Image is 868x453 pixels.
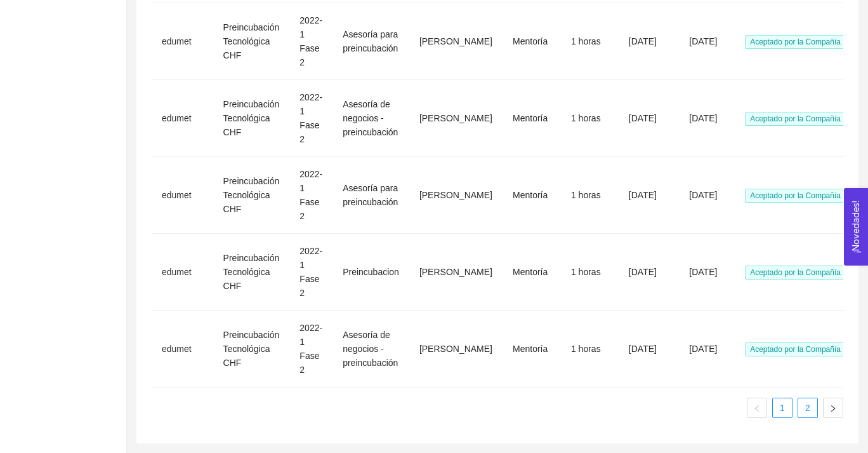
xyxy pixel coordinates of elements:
td: edumet [152,311,213,388]
td: [PERSON_NAME] [409,80,503,157]
td: Asesoría para preincubación [332,3,409,80]
td: edumet [152,234,213,311]
td: edumet [152,3,213,80]
td: edumet [152,157,213,234]
li: 2 [798,398,818,418]
li: 1 [772,398,792,418]
td: 2022-1 Fase 2 [289,234,332,311]
td: edumet [152,80,213,157]
span: Aceptado por la Compañía [745,189,846,203]
td: Preincubación Tecnológica CHF [213,157,290,234]
span: Aceptado por la Compañía [745,266,846,280]
td: [DATE] [614,234,671,311]
td: [PERSON_NAME] [409,311,503,388]
td: [DATE] [671,3,735,80]
td: 2022-1 Fase 2 [289,3,332,80]
td: 1 horas [558,311,614,388]
span: left [753,405,761,412]
td: [DATE] [614,3,671,80]
td: [DATE] [671,234,735,311]
td: Preincubación Tecnológica CHF [213,80,290,157]
td: [DATE] [671,80,735,157]
td: Mentoría [503,157,558,234]
li: Página siguiente [823,398,843,418]
td: 1 horas [558,80,614,157]
td: Preincubacion [332,234,409,311]
button: left [747,398,767,418]
td: [PERSON_NAME] [409,157,503,234]
td: Mentoría [503,311,558,388]
td: 2022-1 Fase 2 [289,157,332,234]
td: 1 horas [558,234,614,311]
td: [DATE] [671,311,735,388]
td: 2022-1 Fase 2 [289,80,332,157]
button: right [823,398,843,418]
td: Preincubación Tecnológica CHF [213,311,290,388]
td: 2022-1 Fase 2 [289,311,332,388]
td: [DATE] [614,157,671,234]
span: Aceptado por la Compañía [745,35,846,49]
li: Página anterior [747,398,767,418]
span: Aceptado por la Compañía [745,112,846,126]
td: [DATE] [614,311,671,388]
span: right [829,405,837,412]
a: 1 [773,398,792,417]
a: 2 [798,398,817,417]
span: Aceptado por la Compañía [745,342,846,356]
td: [PERSON_NAME] [409,234,503,311]
td: Mentoría [503,80,558,157]
td: 1 horas [558,3,614,80]
td: 1 horas [558,157,614,234]
td: [PERSON_NAME] [409,3,503,80]
td: Asesoría de negocios -preincubación [332,311,409,388]
td: Asesoría para preincubación [332,157,409,234]
button: Open Feedback Widget [844,188,868,266]
td: Mentoría [503,3,558,80]
td: Mentoría [503,234,558,311]
td: [DATE] [614,80,671,157]
td: Asesoría de negocios -preincubación [332,80,409,157]
td: [DATE] [671,157,735,234]
td: Preincubación Tecnológica CHF [213,234,290,311]
td: Preincubación Tecnológica CHF [213,3,290,80]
